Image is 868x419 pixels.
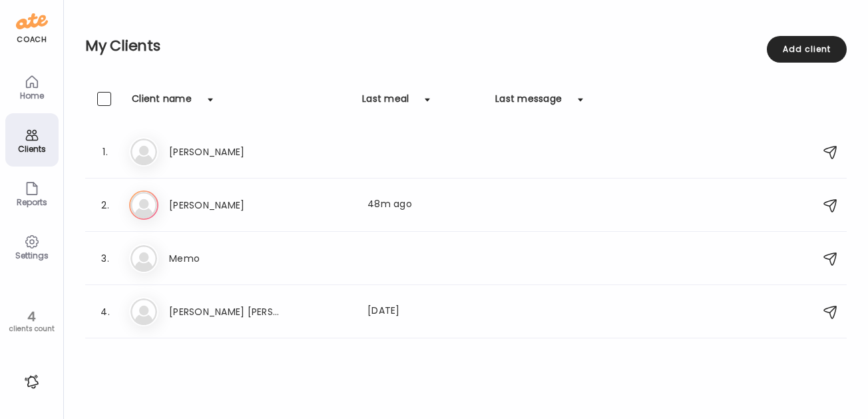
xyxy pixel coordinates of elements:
h2: My Clients [85,36,847,56]
h3: [PERSON_NAME] [169,197,286,213]
div: 48m ago [367,197,485,213]
div: Client name [132,92,192,113]
div: 4. [97,304,113,320]
h3: Memo [169,250,286,266]
div: Reports [8,198,56,207]
div: [DATE] [367,304,485,320]
h3: [PERSON_NAME] [PERSON_NAME] [169,304,286,320]
div: 3. [97,250,113,266]
div: Settings [8,251,56,260]
div: Add client [767,36,847,63]
div: Clients [8,145,56,153]
div: clients count [5,324,59,334]
div: Home [8,91,56,100]
img: ate [16,11,48,32]
h3: [PERSON_NAME] [169,144,286,160]
div: Last meal [362,92,409,113]
div: Last message [495,92,562,113]
div: coach [17,34,47,45]
div: 2. [97,197,113,213]
div: 4 [5,308,59,324]
div: 1. [97,144,113,160]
